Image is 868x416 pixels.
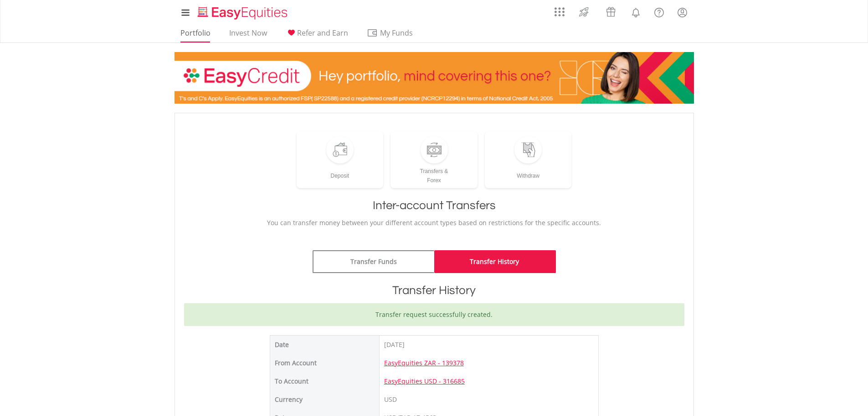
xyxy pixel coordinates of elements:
a: Transfers &Forex [390,132,478,188]
img: grid-menu-icon.svg [555,7,565,17]
a: Portfolio [177,28,214,42]
a: Transfer History [434,250,556,273]
a: FAQ's and Support [647,2,671,21]
a: Deposit [297,132,384,188]
img: EasyEquities_Logo.png [196,5,291,21]
h1: Transfer History [184,282,684,299]
span: Refer and Earn [297,28,348,38]
td: Currency [270,390,379,409]
img: EasyCredit Promotion Banner [175,52,694,104]
a: AppsGrid [549,2,570,17]
div: Transfers & Forex [390,163,478,185]
td: To Account [270,372,379,390]
img: thrive-v2.svg [576,5,591,19]
a: Home page [194,2,291,21]
p: You can transfer money between your different account types based on restrictions for the specifi... [184,218,684,227]
span: My Funds [367,27,426,39]
div: Deposit [297,163,384,180]
td: [DATE] [379,335,598,354]
a: Transfer Funds [313,250,434,273]
td: From Account [270,354,379,372]
img: vouchers-v2.svg [603,5,618,19]
td: Date [270,335,379,354]
h1: Inter-account Transfers [184,197,684,214]
a: Refer and Earn [282,28,352,42]
a: My Profile [671,2,694,22]
td: USD [379,390,598,409]
a: EasyEquities USD - 316685 [384,377,465,385]
a: Notifications [624,2,647,21]
a: Invest Now [226,28,271,42]
div: Transfer request successfully created. [184,303,684,326]
a: Withdraw [485,132,572,188]
a: EasyEquities ZAR - 139378 [384,358,464,367]
a: Vouchers [597,2,624,19]
div: Withdraw [485,163,572,180]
